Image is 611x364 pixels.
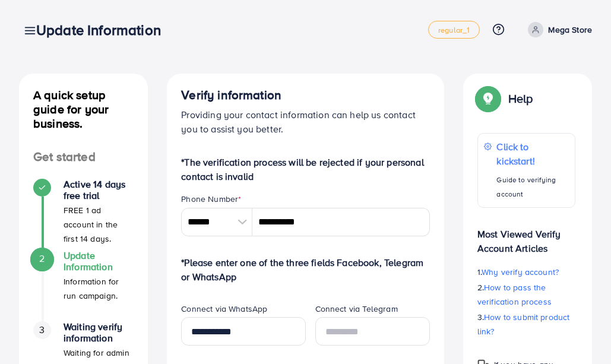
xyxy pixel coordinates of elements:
iframe: Chat [561,311,602,355]
span: Why verify account? [482,266,559,278]
label: Phone Number [181,193,241,205]
img: Popup guide [477,88,499,109]
h4: Update Information [64,250,134,273]
p: Mega Store [548,23,592,37]
p: 2. [477,280,575,309]
li: Update Information [19,250,148,321]
span: 3 [39,323,45,337]
p: Information for run campaign. [64,274,134,303]
h4: Waiting verify information [64,321,134,344]
p: 1. [477,265,575,279]
span: 2 [39,252,45,265]
p: *Please enter one of the three fields Facebook, Telegram or WhatsApp [181,255,430,284]
span: regular_1 [438,26,470,34]
h3: Update Information [36,21,170,39]
label: Connect via Telegram [315,303,398,315]
p: Providing your contact information can help us contact you to assist you better. [181,107,430,136]
span: How to submit product link? [477,311,570,337]
p: Most Viewed Verify Account Articles [477,217,575,255]
h4: Active 14 days free trial [64,179,134,201]
p: *The verification process will be rejected if your personal contact is invalid [181,155,430,183]
a: Mega Store [523,22,592,37]
h4: A quick setup guide for your business. [19,88,148,131]
h4: Get started [19,150,148,164]
p: Guide to verifying account [496,173,569,201]
span: How to pass the verification process [477,281,552,308]
p: Click to kickstart! [496,140,569,168]
p: 3. [477,310,575,338]
h4: Verify information [181,88,430,103]
label: Connect via WhatsApp [181,303,267,315]
p: FREE 1 ad account in the first 14 days. [64,203,134,246]
a: regular_1 [428,21,480,39]
p: Help [508,91,533,106]
li: Active 14 days free trial [19,179,148,250]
